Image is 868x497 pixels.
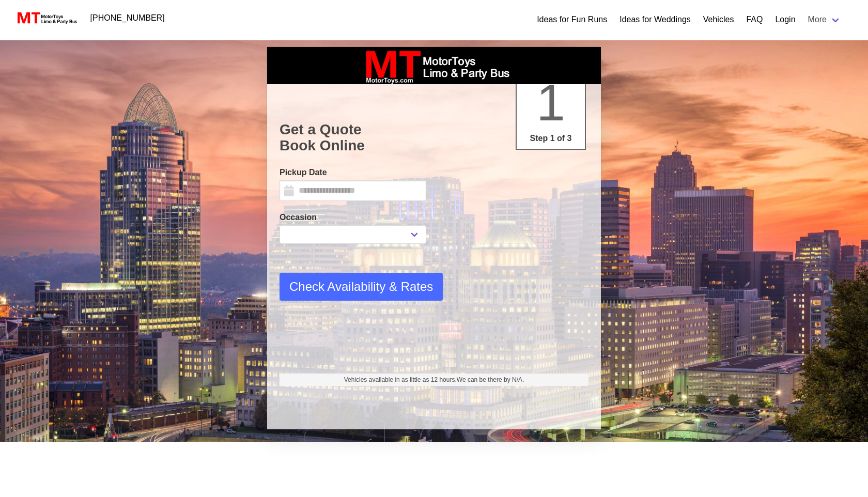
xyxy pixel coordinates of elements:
[537,13,607,26] a: Ideas for Fun Runs
[14,11,78,25] img: MotorToys Logo
[357,47,512,84] img: box_logo_brand.jpeg
[344,375,524,384] span: Vehicles available in as little as 12 hours.
[619,13,691,26] a: Ideas for Weddings
[457,376,524,383] span: We can be there by N/A.
[280,166,426,179] label: Pickup Date
[280,273,443,301] button: Check Availability & Rates
[536,73,565,131] span: 1
[280,211,426,224] label: Occasion
[289,277,433,296] span: Check Availability & Rates
[84,8,171,28] a: [PHONE_NUMBER]
[802,9,847,30] a: More
[746,13,763,26] a: FAQ
[703,13,734,26] a: Vehicles
[280,121,588,154] h1: Get a Quote Book Online
[521,132,581,145] p: Step 1 of 3
[775,13,795,26] a: Login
